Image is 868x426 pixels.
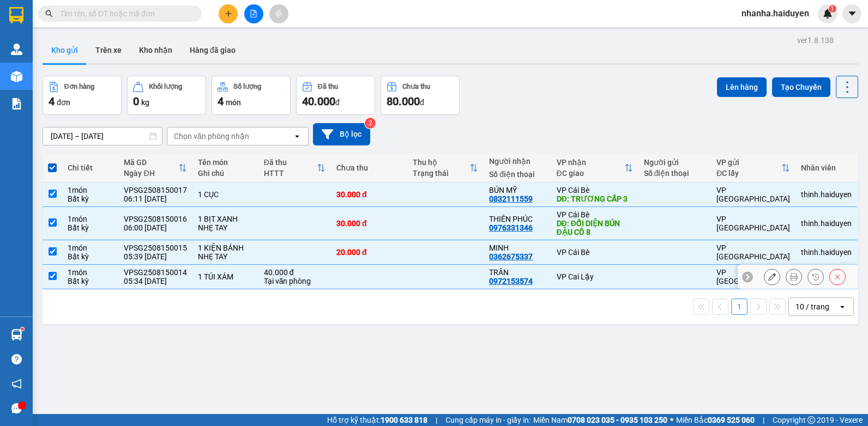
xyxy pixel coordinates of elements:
[557,194,633,203] div: DĐ: TRƯƠNG CẤP 3
[420,98,424,107] span: đ
[336,248,402,257] div: 20.000 đ
[124,244,187,252] div: VPSG2508150015
[365,118,376,129] sup: 2
[801,163,852,172] div: Nhân viên
[219,4,238,23] button: plus
[198,158,252,167] div: Tên món
[716,215,790,232] div: VP [GEOGRAPHIC_DATA]
[127,76,206,115] button: Khối lượng0kg
[489,277,533,285] div: 0972153574
[302,95,335,108] span: 40.000
[130,37,181,63] button: Kho nhận
[11,354,22,364] span: question-circle
[64,83,94,90] div: Đơn hàng
[772,77,830,97] button: Tạo Chuyến
[731,299,748,315] button: 1
[795,301,829,312] div: 10 / trang
[149,83,182,90] div: Khối lượng
[68,252,113,261] div: Bất kỳ
[557,158,624,167] div: VP nhận
[489,170,545,179] div: Số điện thoại
[43,37,87,63] button: Kho gửi
[717,77,767,97] button: Lên hàng
[807,416,815,424] span: copyright
[198,190,252,199] div: 1 CỤC
[436,414,437,426] span: |
[557,248,633,257] div: VP Cái Bè
[68,215,113,223] div: 1 món
[181,37,244,63] button: Hàng đã giao
[676,414,755,426] span: Miền Bắc
[68,268,113,277] div: 1 món
[124,169,178,178] div: Ngày ĐH
[489,268,545,277] div: TRÂN
[670,418,673,422] span: ⚪️
[838,302,847,311] svg: open
[124,268,187,277] div: VPSG2508150014
[336,163,402,172] div: Chưa thu
[225,10,232,17] span: plus
[68,186,113,194] div: 1 món
[764,269,780,285] div: Sửa đơn hàng
[269,4,288,23] button: aim
[124,252,187,261] div: 05:39 [DATE]
[198,252,252,261] div: NHẸ TAY
[557,219,633,236] div: DĐ: ĐỐI DIỆN BÚN ĐẬU CÔ 8
[644,169,706,178] div: Số điện thoại
[568,416,667,424] strong: 0708 023 035 - 0935 103 250
[797,34,834,46] div: ver 1.8.138
[45,10,53,17] span: search
[264,169,317,178] div: HTTT
[11,329,22,340] img: warehouse-icon
[258,154,331,182] th: Toggle SortBy
[489,223,533,232] div: 0976331346
[198,244,252,252] div: 1 KIỆN BÁNH
[233,83,261,90] div: Số lượng
[21,327,24,331] sup: 1
[801,190,852,199] div: thinh.haiduyen
[250,10,257,17] span: file-add
[830,5,834,13] span: 1
[716,244,790,261] div: VP [GEOGRAPHIC_DATA]
[68,244,113,252] div: 1 món
[226,98,241,107] span: món
[11,71,22,82] img: warehouse-icon
[413,169,469,178] div: Trạng thái
[335,98,340,107] span: đ
[557,186,633,194] div: VP Cái Bè
[60,8,189,20] input: Tìm tên, số ĐT hoặc mã đơn
[557,169,624,178] div: ĐC giao
[198,223,252,232] div: NHẸ TAY
[87,37,130,63] button: Trên xe
[313,123,370,145] button: Bộ lọc
[43,127,162,145] input: Select a date range.
[551,154,638,182] th: Toggle SortBy
[124,223,187,232] div: 06:00 [DATE]
[124,215,187,223] div: VPSG2508150016
[557,210,633,219] div: VP Cái Bè
[823,9,833,19] img: icon-new-feature
[533,414,667,426] span: Miền Nam
[445,414,531,426] span: Cung cấp máy in - giấy in:
[124,194,187,203] div: 06:11 [DATE]
[716,268,790,285] div: VP [GEOGRAPHIC_DATA]
[716,186,790,203] div: VP [GEOGRAPHIC_DATA]
[336,219,402,228] div: 30.000 đ
[489,252,533,261] div: 0362675337
[296,76,375,115] button: Đã thu40.000đ
[198,169,252,178] div: Ghi chú
[68,163,113,172] div: Chi tiết
[489,186,545,194] div: BÚN MỸ
[489,194,533,203] div: 0832111559
[212,76,291,115] button: Số lượng4món
[402,83,430,90] div: Chưa thu
[407,154,484,182] th: Toggle SortBy
[11,98,22,109] img: solution-icon
[829,5,836,13] sup: 1
[133,95,139,108] span: 0
[11,44,22,55] img: warehouse-icon
[318,83,338,90] div: Đã thu
[644,158,706,167] div: Người gửi
[198,272,252,281] div: 1 TÚI XÁM
[124,158,178,167] div: Mã GD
